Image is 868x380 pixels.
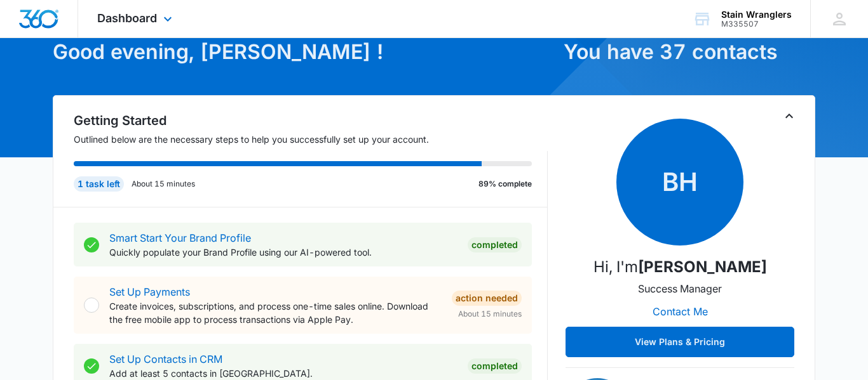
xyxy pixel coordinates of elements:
p: Outlined below are the necessary steps to help you successfully set up your account. [74,133,548,146]
p: Quickly populate your Brand Profile using our AI-powered tool. [109,246,458,259]
span: BH [616,119,743,246]
div: Action Needed [452,291,522,306]
span: Dashboard [97,11,157,25]
p: Success Manager [638,281,722,296]
div: account id [721,20,792,29]
p: Hi, I'm [593,256,767,278]
button: Toggle Collapse [782,108,797,124]
div: 1 task left [74,176,124,192]
p: About 15 minutes [132,178,195,190]
h1: Good evening, [PERSON_NAME] ! [53,37,556,67]
div: account name [721,10,792,20]
button: View Plans & Pricing [566,327,794,357]
h2: Getting Started [74,111,548,130]
h1: You have 37 contacts [564,37,815,67]
button: Contact Me [640,296,721,327]
p: Create invoices, subscriptions, and process one-time sales online. Download the free mobile app t... [109,299,442,326]
a: Set Up Payments [109,285,190,298]
a: Smart Start Your Brand Profile [109,232,251,244]
div: Completed [468,237,522,252]
p: Add at least 5 contacts in [GEOGRAPHIC_DATA]. [109,367,458,380]
div: Completed [468,358,522,374]
span: About 15 minutes [458,308,522,320]
a: Set Up Contacts in CRM [109,353,222,365]
p: 89% complete [478,178,532,190]
strong: [PERSON_NAME] [638,258,767,276]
